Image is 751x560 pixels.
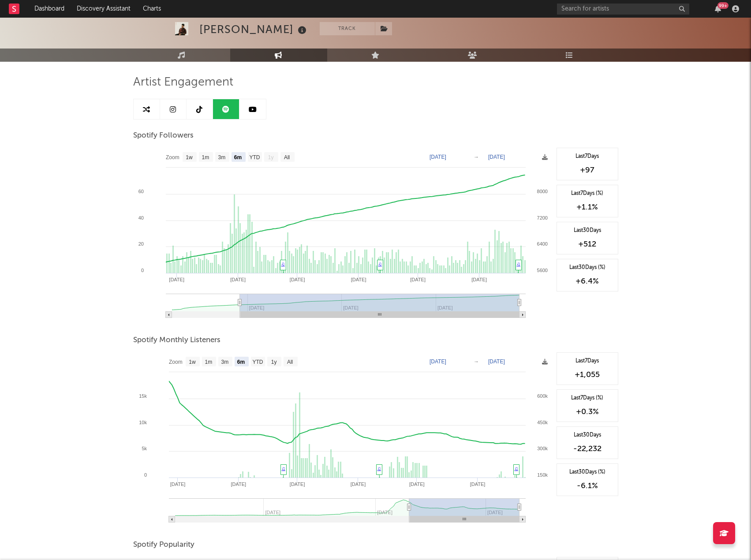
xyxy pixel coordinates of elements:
[537,393,548,399] text: 600k
[144,472,146,478] text: 0
[142,446,147,451] text: 5k
[537,420,548,425] text: 450k
[537,268,547,273] text: 5600
[430,358,446,365] text: [DATE]
[268,154,273,161] text: 1y
[561,370,613,380] div: +1,055
[515,466,518,471] a: ♫
[537,472,548,478] text: 150k
[561,153,613,161] div: Last 7 Days
[717,2,729,9] div: 99 +
[166,154,179,161] text: Zoom
[199,22,309,37] div: [PERSON_NAME]
[350,482,366,487] text: [DATE]
[252,359,263,365] text: YTD
[561,481,613,491] div: -6.1 %
[289,482,305,487] text: [DATE]
[284,154,289,161] text: All
[218,154,225,161] text: 3m
[170,482,185,487] text: [DATE]
[133,131,194,141] span: Spotify Followers
[169,277,184,282] text: [DATE]
[287,359,292,365] text: All
[474,154,479,160] text: →
[138,215,143,220] text: 40
[517,261,520,266] a: ♫
[561,264,613,272] div: Last 30 Days (%)
[537,189,547,194] text: 8000
[409,482,424,487] text: [DATE]
[231,482,246,487] text: [DATE]
[189,359,196,365] text: 1w
[139,393,147,399] text: 15k
[557,4,689,15] input: Search for artists
[488,358,505,365] text: [DATE]
[537,446,548,451] text: 300k
[561,190,613,198] div: Last 7 Days (%)
[488,154,505,160] text: [DATE]
[410,277,426,282] text: [DATE]
[169,359,183,365] text: Zoom
[561,444,613,454] div: -22,232
[289,277,305,282] text: [DATE]
[561,202,613,213] div: +1.1 %
[205,359,212,365] text: 1m
[561,431,613,439] div: Last 30 Days
[430,154,446,160] text: [DATE]
[230,277,246,282] text: [DATE]
[139,420,147,425] text: 10k
[715,5,721,12] button: 99+
[133,77,233,88] span: Artist Engagement
[537,241,547,246] text: 6400
[537,215,547,220] text: 7200
[561,468,613,476] div: Last 30 Days (%)
[282,466,285,471] a: ♫
[186,154,193,161] text: 1w
[471,277,487,282] text: [DATE]
[561,276,613,287] div: +6.4 %
[249,154,260,161] text: YTD
[561,357,613,365] div: Last 7 Days
[202,154,209,161] text: 1m
[561,227,613,235] div: Last 30 Days
[133,335,220,346] span: Spotify Monthly Listeners
[234,154,241,161] text: 6m
[138,189,143,194] text: 60
[133,540,194,550] span: Spotify Popularity
[470,482,485,487] text: [DATE]
[377,466,381,471] a: ♫
[561,239,613,250] div: +512
[351,277,366,282] text: [DATE]
[320,22,375,35] button: Track
[271,359,276,365] text: 1y
[138,241,143,246] text: 20
[561,407,613,417] div: +0.3 %
[221,359,228,365] text: 3m
[141,268,143,273] text: 0
[237,359,244,365] text: 6m
[561,394,613,402] div: Last 7 Days (%)
[281,261,285,266] a: ♫
[474,358,479,365] text: →
[378,261,382,266] a: ♫
[561,165,613,175] div: +97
